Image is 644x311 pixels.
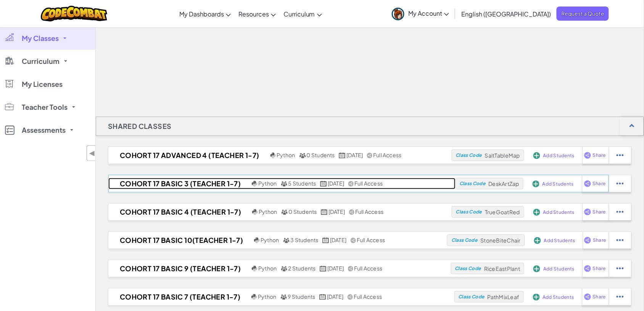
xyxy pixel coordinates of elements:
img: IconStudentEllipsis.svg [617,237,624,244]
span: My Classes [22,35,59,42]
a: Cohort 17 Basic 4 (Teacher 1-7) Python 0 Students [DATE] Full Access [108,206,452,218]
span: DeskArtZap [489,180,520,187]
span: My Dashboards [179,10,224,18]
img: python.png [254,238,260,243]
img: python.png [252,266,258,272]
span: [DATE] [346,151,363,158]
span: 0 Students [289,208,317,215]
img: MultipleUsers.png [283,238,290,243]
img: IconAddStudents.svg [534,237,541,244]
span: 9 Students [288,293,316,300]
span: Full Access [354,293,382,300]
img: IconShare_Gray.svg [351,238,356,243]
span: Python [258,265,277,272]
img: calendar.svg [321,209,328,215]
span: Class Code [451,238,477,243]
span: Curriculum [283,10,315,18]
span: Full Access [354,265,383,272]
img: calendar.svg [319,294,326,300]
a: Resources [235,3,280,24]
a: Request a Quote [557,7,609,21]
img: IconShare_Gray.svg [348,181,354,187]
img: IconShare_Gray.svg [348,266,353,272]
span: Full Access [357,236,385,243]
img: IconStudentEllipsis.svg [617,208,624,215]
span: Curriculum [22,58,60,65]
span: [DATE] [330,236,346,243]
img: python.png [252,209,258,215]
span: [DATE] [328,180,344,187]
a: CodeCombat logo [41,6,108,21]
span: [DATE] [327,293,343,300]
span: Share [593,181,606,186]
span: Class Code [455,266,481,271]
img: calendar.svg [339,153,346,158]
span: Class Code [458,295,484,299]
span: English ([GEOGRAPHIC_DATA]) [461,10,551,18]
span: Add Students [543,182,574,186]
img: IconStudentEllipsis.svg [617,265,624,272]
span: Add Students [543,295,574,300]
img: python.png [270,153,276,158]
a: My Dashboards [175,3,235,24]
span: SaltTableMap [485,152,520,159]
span: Share [593,153,606,158]
a: Cohort 17 Basic 7 (Teacher 1-7) Python 9 Students [DATE] Full Access [108,291,454,303]
span: Class Code [456,153,482,158]
span: TrueGoatRed [485,208,520,215]
img: calendar.svg [322,238,329,243]
span: Add Students [543,267,575,271]
img: IconAddStudents.svg [533,265,540,272]
img: IconAddStudents.svg [533,181,539,187]
span: StoneBiteChair [481,237,521,244]
h2: Cohort 17 Basic 9 (Teacher 1-7) [108,263,250,274]
img: MultipleUsers.png [281,266,288,272]
img: MultipleUsers.png [299,153,306,158]
span: Class Code [456,210,482,214]
span: ◀ [89,148,95,159]
span: Full Access [373,151,402,158]
h2: Cohort 17 Basic 3 (Teacher 1-7) [108,178,250,189]
a: Cohort 17 Advanced 4 (Teacher 1-7) Python 0 Students [DATE] Full Access [108,150,452,161]
img: MultipleUsers.png [280,294,287,300]
span: Add Students [544,238,575,243]
span: Add Students [543,153,575,158]
span: Add Students [543,210,575,215]
img: IconShare_Purple.svg [584,180,591,187]
img: IconStudentEllipsis.svg [617,180,624,187]
h1: Shared Classes [96,117,184,136]
span: Full Access [355,208,384,215]
img: IconShare_Gray.svg [367,153,372,158]
span: Teacher Tools [22,104,68,111]
span: 3 Students [291,236,319,243]
span: Python [259,208,277,215]
img: calendar.svg [320,266,327,272]
span: 0 Students [307,151,335,158]
span: Python [258,180,277,187]
span: [DATE] [328,208,345,215]
a: English ([GEOGRAPHIC_DATA]) [457,3,555,24]
span: Python [258,293,276,300]
span: Resources [238,10,269,18]
span: 2 Students [288,265,316,272]
h2: Cohort 17 Basic 7 (Teacher 1-7) [108,291,250,303]
img: IconAddStudents.svg [533,152,540,159]
img: IconShare_Purple.svg [584,208,591,215]
span: My Licenses [22,81,63,88]
img: calendar.svg [320,181,327,187]
img: IconShare_Purple.svg [584,293,591,300]
img: IconStudentEllipsis.svg [617,152,624,159]
img: IconShare_Purple.svg [584,152,591,159]
span: Python [261,236,279,243]
img: python.png [251,294,257,300]
span: Share [593,295,606,299]
span: RiceEastPlant [484,265,520,272]
a: Curriculum [280,3,326,24]
span: [DATE] [327,265,344,272]
a: My Account [388,2,453,26]
span: Share [593,266,606,271]
h2: Cohort 17 Basic 10(Teacher 1-7) [108,234,252,246]
span: Python [277,151,295,158]
h2: Cohort 17 Basic 4 (Teacher 1-7) [108,206,250,218]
